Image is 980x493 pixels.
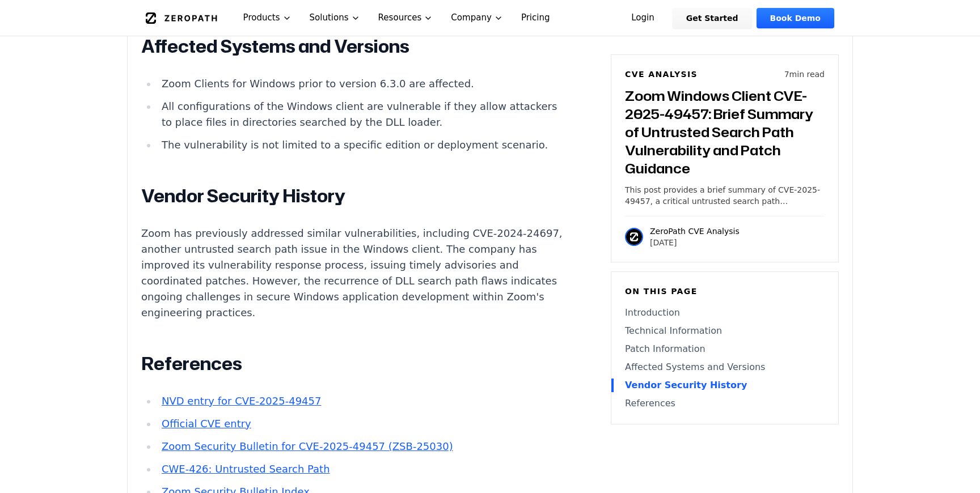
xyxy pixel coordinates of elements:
[625,69,698,80] h6: CVE Analysis
[625,397,825,410] a: References
[757,8,834,28] a: Book Demo
[141,226,563,321] p: Zoom has previously addressed similar vulnerabilities, including CVE-2024-24697, another untruste...
[625,286,825,297] h6: On this page
[157,76,563,92] li: Zoom Clients for Windows prior to version 6.3.0 are affected.
[618,8,668,28] a: Login
[141,352,563,375] h2: References
[625,184,825,207] p: This post provides a brief summary of CVE-2025-49457, a critical untrusted search path vulnerabil...
[673,8,752,28] a: Get Started
[141,35,563,58] h2: Affected Systems and Versions
[141,185,563,207] h2: Vendor Security History
[157,99,563,130] li: All configurations of the Windows client are vulnerable if they allow attackers to place files in...
[162,463,330,475] a: CWE-426: Untrusted Search Path
[650,237,740,248] p: [DATE]
[784,69,825,80] p: 7 min read
[162,418,251,430] a: Official CVE entry
[650,226,740,237] p: ZeroPath CVE Analysis
[157,137,563,153] li: The vulnerability is not limited to a specific edition or deployment scenario.
[162,440,453,452] a: Zoom Security Bulletin for CVE-2025-49457 (ZSB-25030)
[625,342,825,356] a: Patch Information
[625,324,825,338] a: Technical Information
[625,87,825,177] h3: Zoom Windows Client CVE-2025-49457: Brief Summary of Untrusted Search Path Vulnerability and Patc...
[625,306,825,320] a: Introduction
[625,379,825,392] a: Vendor Security History
[625,228,643,246] img: ZeroPath CVE Analysis
[162,395,321,407] a: NVD entry for CVE-2025-49457
[625,360,825,374] a: Affected Systems and Versions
